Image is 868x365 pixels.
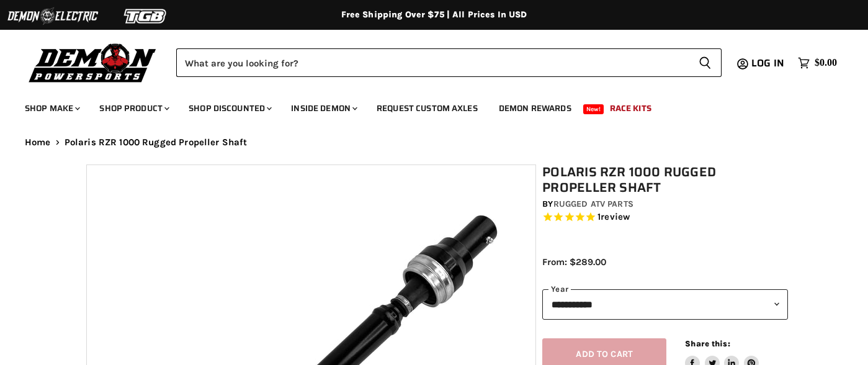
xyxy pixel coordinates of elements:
img: Demon Electric Logo 2 [6,4,99,28]
a: Shop Product [90,96,177,121]
a: Request Custom Axles [367,96,487,121]
a: Home [25,137,51,148]
button: Search [689,48,722,77]
a: Shop Make [16,96,87,121]
span: From: $289.00 [542,256,606,268]
span: Share this: [685,339,730,348]
span: Rated 5.0 out of 5 stars 1 reviews [542,211,788,224]
div: by [542,197,788,211]
h1: Polaris RZR 1000 Rugged Propeller Shaft [542,164,788,196]
span: $0.00 [815,57,837,69]
span: 1 reviews [597,212,630,223]
ul: Main menu [16,91,834,121]
span: Polaris RZR 1000 Rugged Propeller Shaft [65,137,248,148]
a: Log in [746,58,792,69]
a: Shop Discounted [179,96,279,121]
a: Race Kits [601,96,661,121]
a: Inside Demon [282,96,365,121]
a: Demon Rewards [490,96,581,121]
img: TGB Logo 2 [99,4,192,28]
span: review [601,212,630,223]
input: Search [176,48,689,77]
img: Demon Powersports [25,40,161,84]
a: Rugged ATV Parts [553,199,633,209]
select: year [542,289,788,320]
form: Product [176,48,722,77]
span: Log in [751,55,784,71]
a: $0.00 [792,54,843,72]
span: New! [583,104,604,114]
